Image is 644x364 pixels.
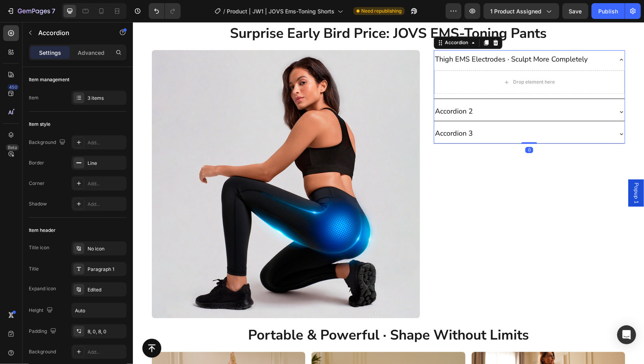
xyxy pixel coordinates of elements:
[301,31,456,43] div: Rich Text Editor. Editing area: main
[72,303,126,317] input: Auto
[29,244,49,251] div: Title icon
[9,317,28,336] button: Button
[19,28,287,296] img: gempages_467972552174601095-c6ad5788-6dd4-4393-bd6c-deeb158f693e.jpg
[29,326,58,337] div: Padding
[301,105,342,118] div: Rich Text Editor. Editing area: main
[302,106,340,116] p: Accordion 3
[29,94,39,101] div: Item
[483,3,559,19] button: 1 product assigned
[490,7,541,15] span: 1 product assigned
[88,286,125,293] div: Edited
[598,7,618,15] div: Publish
[88,95,125,102] div: 3 items
[149,3,181,19] div: Undo/Redo
[29,200,47,207] div: Shadow
[569,8,582,15] span: Save
[302,84,340,94] p: Accordion 2
[39,49,61,57] p: Settings
[78,49,105,57] p: Advanced
[133,22,644,364] iframe: Design area
[29,159,44,166] div: Border
[88,349,125,356] div: Add...
[592,3,625,19] button: Publish
[19,1,492,22] h2: Surprise Early Bird Price: JOVS EMS-Toning Pants
[311,17,337,24] div: Accordion
[223,7,225,15] span: /
[3,3,59,19] button: 7
[6,144,19,151] div: Beta
[29,305,54,316] div: Height
[499,161,507,181] span: Popup 1
[52,6,55,16] p: 7
[38,28,105,37] p: Accordion
[7,84,19,90] div: 450
[88,245,125,252] div: No icon
[29,180,45,187] div: Corner
[29,137,67,148] div: Background
[361,7,401,15] span: Need republishing
[29,76,69,83] div: Item management
[88,266,125,273] div: Paragraph 1
[88,201,125,208] div: Add...
[392,125,400,131] div: 0
[617,325,636,344] div: Open Intercom Messenger
[88,328,125,335] div: 8, 0, 8, 0
[29,265,39,273] div: Title
[380,57,422,63] div: Drop element here
[301,83,342,95] div: Rich Text Editor. Editing area: main
[562,3,588,19] button: Save
[29,121,50,128] div: Item style
[29,285,56,292] div: Expand icon
[88,160,125,167] div: Line
[88,180,125,187] div: Add...
[29,227,56,234] div: Item header
[227,7,334,15] span: Product | JW1 | JOVS Ems-Toning Shorts
[88,139,125,146] div: Add...
[302,32,455,42] p: Thigh EMS Electrodes · Sculpt More Completely
[29,348,56,355] div: Background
